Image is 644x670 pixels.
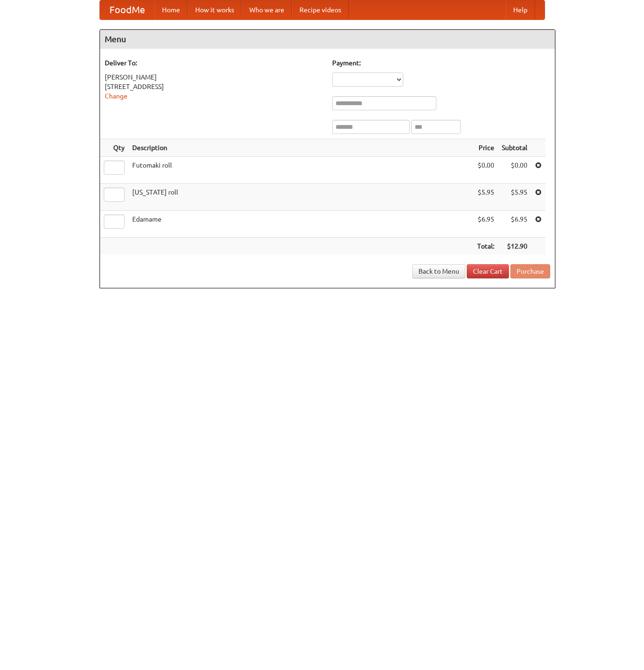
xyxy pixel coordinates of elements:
[467,264,509,278] a: Clear Cart
[473,211,498,238] td: $6.95
[473,157,498,184] td: $0.00
[128,184,473,211] td: [US_STATE] roll
[100,139,128,157] th: Qty
[154,0,188,19] a: Home
[473,139,498,157] th: Price
[498,211,531,238] td: $6.95
[128,211,473,238] td: Edamame
[292,0,349,19] a: Recipe videos
[128,157,473,184] td: Futomaki roll
[412,264,465,278] a: Back to Menu
[105,92,127,100] a: Change
[128,139,473,157] th: Description
[498,157,531,184] td: $0.00
[105,58,323,68] h5: Deliver To:
[105,82,323,91] div: [STREET_ADDRESS]
[473,238,498,255] th: Total:
[498,184,531,211] td: $5.95
[332,58,550,68] h5: Payment:
[506,0,535,19] a: Help
[100,0,154,19] a: FoodMe
[242,0,292,19] a: Who we are
[105,72,323,82] div: [PERSON_NAME]
[473,184,498,211] td: $5.95
[100,30,555,49] h4: Menu
[510,264,550,278] button: Purchase
[498,238,531,255] th: $12.90
[498,139,531,157] th: Subtotal
[188,0,242,19] a: How it works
